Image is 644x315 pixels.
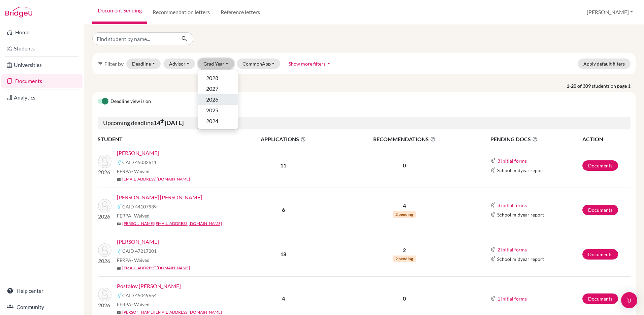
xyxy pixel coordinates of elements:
h5: Upcoming deadline [98,117,631,129]
strong: 1-20 of 309 [567,82,592,89]
button: 3 initial forms [497,157,527,165]
span: - Waived [131,168,150,174]
span: mail [117,222,121,226]
a: [EMAIL_ADDRESS][DOMAIN_NAME] [122,265,190,271]
button: 2024 [198,116,238,126]
span: mail [117,266,121,270]
a: Documents [582,249,618,260]
span: 2026 [206,95,218,104]
span: - Waived [131,257,150,263]
a: Postolov [PERSON_NAME] [117,282,181,290]
span: 2 pending [393,255,416,262]
button: 2027 [198,83,238,94]
img: Common App logo [490,296,496,301]
button: 2025 [198,105,238,116]
a: [PERSON_NAME][EMAIL_ADDRESS][DOMAIN_NAME] [122,221,222,227]
button: Advisor [163,58,195,69]
span: 2025 [206,106,218,114]
a: Analytics [1,91,83,104]
th: ACTION [582,135,631,144]
p: 2026 [98,257,111,265]
span: CAID 45032611 [122,159,157,166]
img: Common App logo [490,167,496,173]
span: 2028 [206,74,218,82]
sup: th [160,118,165,124]
i: filter_list [98,61,103,66]
span: 2027 [206,85,218,93]
button: Show more filtersarrow_drop_up [283,58,338,69]
span: - Waived [131,302,150,307]
img: Common App logo [490,158,496,163]
b: 4 [282,295,285,302]
span: mail [117,311,121,315]
th: STUDENT [98,135,232,144]
img: Common App logo [490,202,496,208]
button: Deadline [126,58,161,69]
a: Documents [582,160,618,171]
span: CAID 45049654 [122,292,157,299]
img: Common App logo [490,256,496,262]
b: 11 [280,162,286,168]
div: Open Intercom Messenger [621,292,637,308]
span: PENDING DOCS [490,135,582,143]
div: Grad Year [198,70,238,129]
span: FERPA [117,212,150,219]
span: Deadline view is on [110,97,151,106]
span: CAID 47217201 [122,247,157,254]
span: School midyear report [497,167,544,174]
a: [PERSON_NAME] [PERSON_NAME] [117,193,202,201]
p: 2026 [98,212,111,221]
p: 2 [334,246,474,254]
button: CommonApp [237,58,281,69]
p: 2026 [98,168,111,176]
a: Home [1,26,83,39]
button: 1 initial forms [497,295,527,303]
img: Bridge-U [5,7,32,17]
span: students on page 1 [592,82,636,89]
img: Common App logo [117,293,122,298]
button: Apply default filters [578,58,631,69]
button: 2028 [198,73,238,83]
a: [PERSON_NAME] [117,238,159,246]
a: Help center [1,284,83,298]
span: - Waived [131,213,150,219]
span: School midyear report [497,211,544,218]
img: Common App logo [490,247,496,252]
a: Community [1,300,83,314]
a: [EMAIL_ADDRESS][DOMAIN_NAME] [122,176,190,182]
img: Common App logo [117,204,122,209]
span: APPLICATIONS [233,135,334,143]
button: 2 initial forms [497,246,527,253]
button: 2026 [198,94,238,105]
span: RECOMMENDATIONS [334,135,474,143]
p: 2026 [98,301,111,309]
a: Students [1,42,83,55]
button: Grad Year [198,58,234,69]
span: 2 pending [393,211,416,218]
span: Show more filters [289,61,325,67]
img: Curry, Owen [98,155,111,168]
a: Documents [582,293,618,304]
a: Documents [582,205,618,215]
i: arrow_drop_up [325,60,332,67]
b: 18 [280,251,286,257]
span: FERPA [117,168,150,175]
p: 4 [334,202,474,210]
span: 2024 [206,117,218,125]
span: CAID 44107939 [122,203,157,210]
span: School midyear report [497,255,544,263]
span: FERPA [117,301,150,308]
span: Filter by [104,61,124,67]
img: Pérez Manco, Dimitri [98,199,111,212]
img: Postolov Gil, Felipe [98,288,111,301]
a: [PERSON_NAME] [117,149,159,157]
img: Piskulich, Alejandro [98,243,111,257]
span: FERPA [117,257,150,264]
b: 6 [282,206,285,213]
img: Common App logo [117,160,122,165]
p: 0 [334,294,474,303]
input: Find student by name... [92,32,176,45]
img: Common App logo [117,248,122,254]
a: Documents [1,74,83,88]
img: Common App logo [490,212,496,217]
